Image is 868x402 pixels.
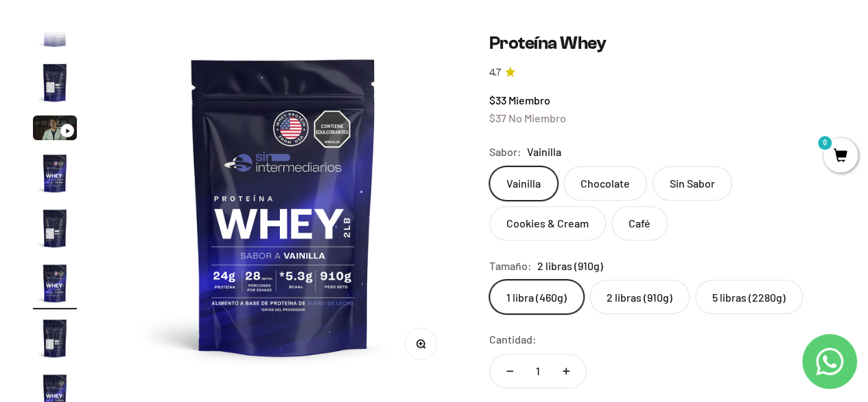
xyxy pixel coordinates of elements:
[489,32,835,54] h1: Proteína Whey
[489,65,501,80] span: 4.7
[110,32,457,379] img: Proteína Whey
[508,111,566,124] span: No Miembro
[33,261,77,305] img: Proteína Whey
[489,111,506,124] span: $37
[33,261,77,309] button: Ir al artículo 6
[33,316,77,364] button: Ir al artículo 7
[33,206,77,250] img: Proteína Whey
[489,331,537,348] label: Cantidad:
[489,257,532,275] legend: Tamaño:
[33,60,77,109] button: Ir al artículo 2
[33,115,77,144] button: Ir al artículo 3
[33,316,77,360] img: Proteína Whey
[489,93,506,107] span: $33
[489,143,521,161] legend: Sabor:
[527,143,561,161] span: Vainilla
[537,257,603,275] span: 2 libras (910g)
[817,135,833,151] mark: 0
[546,355,586,388] button: Aumentar cantidad
[490,355,530,388] button: Reducir cantidad
[33,206,77,254] button: Ir al artículo 5
[489,65,835,80] a: 4.74.7 de 5.0 estrellas
[33,151,77,195] img: Proteína Whey
[33,60,77,104] img: Proteína Whey
[33,151,77,199] button: Ir al artículo 4
[508,93,550,107] span: Miembro
[823,149,858,164] a: 0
